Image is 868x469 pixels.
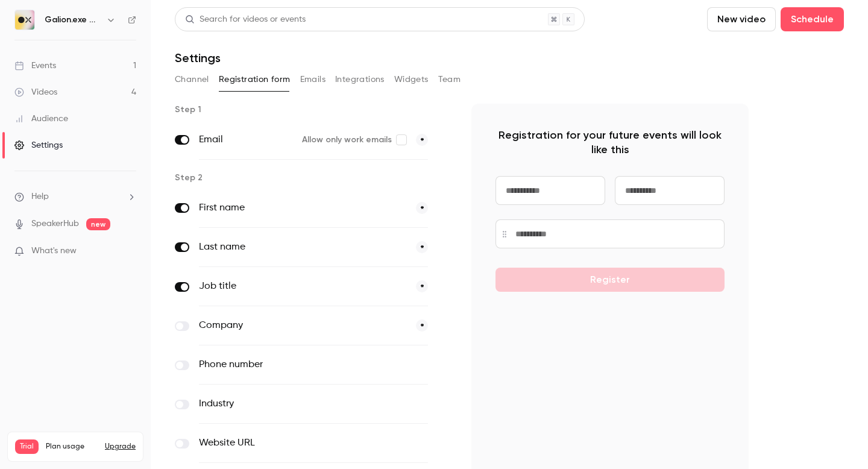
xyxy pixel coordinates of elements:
[199,133,292,147] label: Email
[199,357,378,372] label: Phone number
[14,86,57,98] div: Videos
[15,439,39,454] span: Trial
[14,113,68,125] div: Audience
[438,70,461,89] button: Team
[46,442,98,452] span: Plan usage
[199,240,406,254] label: Last name
[199,318,406,333] label: Company
[122,246,136,257] iframe: Noticeable Trigger
[31,245,77,257] span: What's new
[707,7,776,31] button: New video
[302,134,406,146] label: Allow only work emails
[175,51,221,65] h1: Settings
[199,201,406,215] label: First name
[219,70,291,89] button: Registration form
[175,104,452,116] p: Step 1
[495,128,725,157] p: Registration for your future events will look like this
[394,70,429,89] button: Widgets
[199,279,406,294] label: Job title
[105,442,136,452] button: Upgrade
[15,10,34,30] img: Galion.exe Workshops
[185,13,306,26] div: Search for videos or events
[335,70,385,89] button: Integrations
[14,139,63,151] div: Settings
[199,436,378,450] label: Website URL
[300,70,325,89] button: Emails
[14,190,136,203] li: help-dropdown-opener
[14,60,56,72] div: Events
[45,14,101,26] h6: Galion.exe Workshops
[31,218,79,230] a: SpeakerHub
[175,70,209,89] button: Channel
[199,397,378,411] label: Industry
[781,7,844,31] button: Schedule
[175,172,452,184] p: Step 2
[31,190,49,203] span: Help
[86,218,110,230] span: new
